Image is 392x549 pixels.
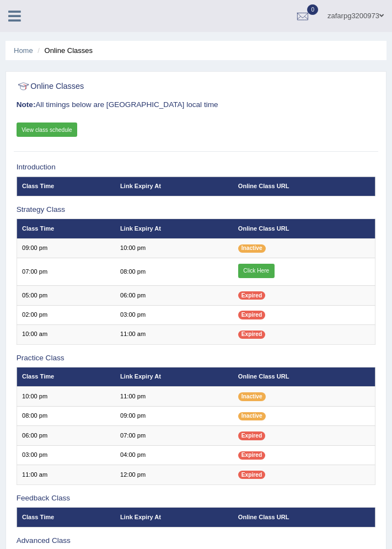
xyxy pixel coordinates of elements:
[17,325,115,344] td: 10:00 am
[17,387,115,406] td: 10:00 pm
[238,451,265,460] span: Expired
[17,219,115,238] th: Class Time
[17,445,115,465] td: 03:00 pm
[17,354,376,363] h3: Practice Class
[238,291,265,300] span: Expired
[17,367,115,387] th: Class Time
[115,426,233,445] td: 07:00 pm
[238,392,266,401] span: Inactive
[17,79,239,94] h2: Online Classes
[17,537,376,545] h3: Advanced Class
[17,100,36,109] b: Note:
[238,431,265,440] span: Expired
[115,258,233,286] td: 08:00 pm
[233,219,375,238] th: Online Class URL
[14,46,33,55] a: Home
[17,305,115,324] td: 02:00 pm
[35,45,93,56] li: Online Classes
[17,238,115,258] td: 09:00 pm
[115,387,233,406] td: 11:00 pm
[17,508,115,527] th: Class Time
[17,406,115,425] td: 08:00 pm
[115,406,233,425] td: 09:00 pm
[17,122,78,137] a: View class schedule
[115,219,233,238] th: Link Expiry At
[233,177,375,196] th: Online Class URL
[17,286,115,305] td: 05:00 pm
[17,163,376,172] h3: Introduction
[115,508,233,527] th: Link Expiry At
[115,367,233,387] th: Link Expiry At
[307,4,318,15] span: 0
[238,331,265,339] span: Expired
[17,206,376,214] h3: Strategy Class
[17,177,115,196] th: Class Time
[115,465,233,484] td: 12:00 pm
[238,412,266,420] span: Inactive
[238,244,266,253] span: Inactive
[115,325,233,344] td: 11:00 am
[115,445,233,465] td: 04:00 pm
[17,494,376,503] h3: Feedback Class
[17,258,115,286] td: 07:00 pm
[233,367,375,387] th: Online Class URL
[238,311,265,319] span: Expired
[238,264,275,278] a: Click Here
[17,465,115,484] td: 11:00 am
[115,305,233,324] td: 03:00 pm
[238,471,265,479] span: Expired
[115,286,233,305] td: 06:00 pm
[17,101,376,109] h3: All timings below are [GEOGRAPHIC_DATA] local time
[17,426,115,445] td: 06:00 pm
[115,177,233,196] th: Link Expiry At
[115,238,233,258] td: 10:00 pm
[233,508,375,527] th: Online Class URL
